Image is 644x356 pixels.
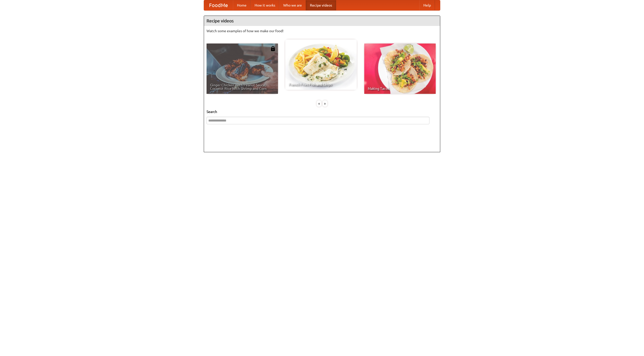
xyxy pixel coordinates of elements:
span: Making Tacos [368,87,432,90]
h5: Search [207,109,437,114]
p: Watch some examples of how we make our food! [207,28,437,33]
a: How it works [251,0,279,10]
a: Recipe videos [306,0,336,10]
div: » [323,100,327,107]
a: FoodMe [204,0,233,10]
span: French Fries Fish and Chips [289,83,353,86]
a: French Fries Fish and Chips [285,39,357,90]
a: Home [233,0,251,10]
h4: Recipe videos [204,16,440,26]
a: Help [419,0,435,10]
div: « [317,100,321,107]
a: Who we are [279,0,306,10]
a: Making Tacos [364,44,436,94]
img: 483408.png [270,46,275,51]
